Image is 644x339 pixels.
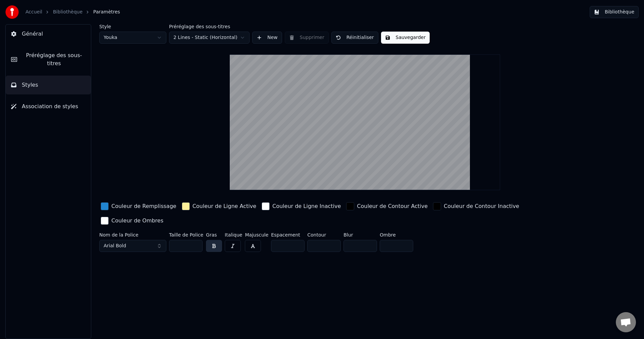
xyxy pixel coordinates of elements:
[6,97,91,116] button: Association de styles
[380,232,413,237] label: Ombre
[345,201,429,212] button: Couleur de Contour Active
[169,232,203,237] label: Taille de Police
[432,201,521,212] button: Couleur de Contour Inactive
[5,5,19,19] img: youka
[6,46,91,73] button: Préréglage des sous-titres
[25,9,42,15] a: Accueil
[307,232,341,237] label: Contour
[22,30,43,38] span: Général
[343,232,377,237] label: Blur
[53,9,83,15] a: Bibliothèque
[245,232,268,237] label: Majuscule
[6,25,91,43] button: Général
[616,312,636,332] div: Ouvrir le chat
[271,232,305,237] label: Espacement
[272,202,341,210] div: Couleur de Ligne Inactive
[193,202,256,210] div: Couleur de Ligne Active
[331,32,378,44] button: Réinitialiser
[6,76,91,94] button: Styles
[93,9,120,15] span: Paramètres
[260,201,342,212] button: Couleur de Ligne Inactive
[357,202,428,210] div: Couleur de Contour Active
[99,232,166,237] label: Nom de la Police
[111,217,163,225] div: Couleur de Ombres
[99,24,166,29] label: Style
[99,201,178,212] button: Couleur de Remplissage
[252,32,282,44] button: New
[25,9,120,15] nav: breadcrumb
[225,232,242,237] label: Italique
[22,51,86,68] span: Préréglage des sous-titres
[104,243,126,249] span: Arial Bold
[22,81,38,89] span: Styles
[590,6,639,18] button: Bibliothèque
[206,232,222,237] label: Gras
[180,201,258,212] button: Couleur de Ligne Active
[99,215,165,226] button: Couleur de Ombres
[22,102,78,111] span: Association de styles
[111,202,176,210] div: Couleur de Remplissage
[444,202,519,210] div: Couleur de Contour Inactive
[381,32,430,44] button: Sauvegarder
[169,24,250,29] label: Préréglage des sous-titres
